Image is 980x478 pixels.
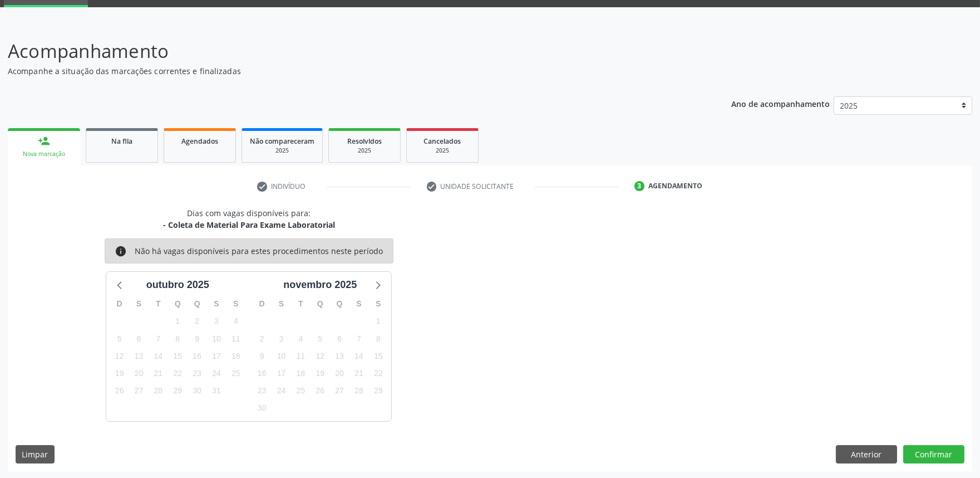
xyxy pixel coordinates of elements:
[16,150,72,158] div: Nova marcação
[131,366,147,382] span: segunda-feira, 20 de outubro de 2025
[170,331,185,347] span: quarta-feira, 8 de outubro de 2025
[209,383,224,399] span: sexta-feira, 31 de outubro de 2025
[170,383,185,399] span: quarta-feira, 29 de outubro de 2025
[371,366,386,382] span: sábado, 22 de novembro de 2025
[226,295,245,313] div: S
[189,314,205,329] span: quinta-feira, 2 de outubro de 2025
[228,348,244,364] span: sábado, 18 de outubro de 2025
[312,348,328,364] span: quarta-feira, 12 de novembro de 2025
[337,147,392,155] div: 2025
[349,295,369,313] div: S
[209,348,224,364] span: sexta-feira, 17 de outubro de 2025
[254,383,270,399] span: domingo, 23 de novembro de 2025
[112,383,127,399] span: domingo, 26 de outubro de 2025
[250,136,314,146] span: Não compareceram
[131,331,147,347] span: segunda-feira, 6 de outubro de 2025
[272,295,291,313] div: S
[293,383,308,399] span: terça-feira, 25 de novembro de 2025
[142,277,214,292] div: outubro 2025
[274,331,289,347] span: segunda-feira, 3 de novembro de 2025
[170,366,185,382] span: quarta-feira, 22 de outubro de 2025
[228,366,244,382] span: sábado, 25 de outubro de 2025
[293,331,308,347] span: terça-feira, 4 de novembro de 2025
[207,295,226,313] div: S
[38,135,50,147] div: person_add
[347,136,382,146] span: Resolvidos
[371,314,386,329] span: sábado, 1 de novembro de 2025
[150,348,166,364] span: terça-feira, 14 de outubro de 2025
[254,366,270,382] span: domingo, 16 de novembro de 2025
[254,401,270,416] span: domingo, 30 de novembro de 2025
[228,314,244,329] span: sábado, 4 de outubro de 2025
[274,348,289,364] span: segunda-feira, 10 de novembro de 2025
[112,366,127,382] span: domingo, 19 de outubro de 2025
[189,331,205,347] span: quinta-feira, 9 de outubro de 2025
[163,219,335,231] div: - Coleta de Material Para Exame Laboratorial
[189,383,205,399] span: quinta-feira, 30 de outubro de 2025
[181,136,218,146] span: Agendados
[351,331,367,347] span: sexta-feira, 7 de novembro de 2025
[252,295,272,313] div: D
[312,331,328,347] span: quarta-feira, 5 de novembro de 2025
[250,147,314,155] div: 2025
[188,295,207,313] div: Q
[291,295,311,313] div: T
[16,445,55,464] button: Limpar
[274,366,289,382] span: segunda-feira, 17 de novembro de 2025
[135,245,383,257] div: Não há vagas disponíveis para estes procedimentos neste período
[279,277,361,292] div: novembro 2025
[8,65,683,77] p: Acompanhe a situação das marcações correntes e finalizadas
[424,136,461,146] span: Cancelados
[332,331,347,347] span: quinta-feira, 6 de novembro de 2025
[209,331,224,347] span: sexta-feira, 10 de outubro de 2025
[648,181,702,191] div: Agendamento
[111,136,132,146] span: Na fila
[112,331,127,347] span: domingo, 5 de outubro de 2025
[634,181,644,191] div: 3
[110,295,129,313] div: D
[150,331,166,347] span: terça-feira, 7 de outubro de 2025
[150,383,166,399] span: terça-feira, 28 de outubro de 2025
[209,314,224,329] span: sexta-feira, 3 de outubro de 2025
[274,383,289,399] span: segunda-feira, 24 de novembro de 2025
[254,348,270,364] span: domingo, 9 de novembro de 2025
[150,366,166,382] span: terça-feira, 21 de outubro de 2025
[903,445,964,464] button: Confirmar
[351,348,367,364] span: sexta-feira, 14 de novembro de 2025
[293,348,308,364] span: terça-feira, 11 de novembro de 2025
[254,331,270,347] span: domingo, 2 de novembro de 2025
[371,383,386,399] span: sábado, 29 de novembro de 2025
[131,348,147,364] span: segunda-feira, 13 de outubro de 2025
[332,348,347,364] span: quinta-feira, 13 de novembro de 2025
[189,366,205,382] span: quinta-feira, 23 de outubro de 2025
[351,366,367,382] span: sexta-feira, 21 de novembro de 2025
[311,295,330,313] div: Q
[170,314,185,329] span: quarta-feira, 1 de outubro de 2025
[8,37,683,65] p: Acompanhamento
[836,445,897,464] button: Anterior
[170,348,185,364] span: quarta-feira, 15 de outubro de 2025
[112,348,127,364] span: domingo, 12 de outubro de 2025
[371,348,386,364] span: sábado, 15 de novembro de 2025
[312,366,328,382] span: quarta-feira, 19 de novembro de 2025
[149,295,168,313] div: T
[129,295,149,313] div: S
[332,383,347,399] span: quinta-feira, 27 de novembro de 2025
[209,366,224,382] span: sexta-feira, 24 de outubro de 2025
[131,383,147,399] span: segunda-feira, 27 de outubro de 2025
[168,295,188,313] div: Q
[371,331,386,347] span: sábado, 8 de novembro de 2025
[332,366,347,382] span: quinta-feira, 20 de novembro de 2025
[351,383,367,399] span: sexta-feira, 28 de novembro de 2025
[189,348,205,364] span: quinta-feira, 16 de outubro de 2025
[293,366,308,382] span: terça-feira, 18 de novembro de 2025
[368,295,388,313] div: S
[115,245,127,257] i: info
[731,96,830,110] p: Ano de acompanhamento
[330,295,349,313] div: Q
[163,207,335,231] div: Dias com vagas disponíveis para:
[228,331,244,347] span: sábado, 11 de outubro de 2025
[312,383,328,399] span: quarta-feira, 26 de novembro de 2025
[415,147,470,155] div: 2025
